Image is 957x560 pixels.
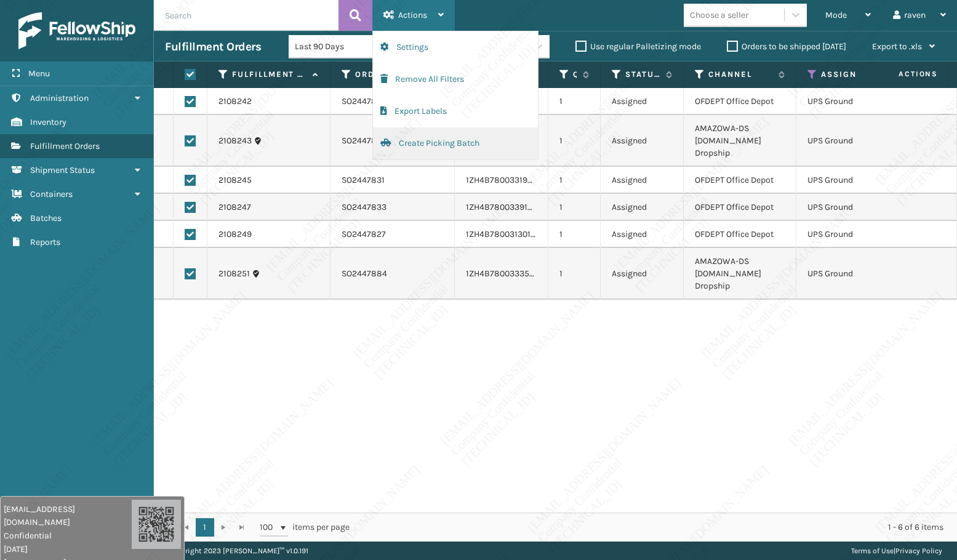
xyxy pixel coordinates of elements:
[548,194,601,221] td: 1
[601,194,684,221] td: Assigned
[684,194,796,221] td: OFDEPT Office Depot
[872,41,922,52] span: Export to .xls
[573,69,577,80] label: Quantity
[575,41,701,52] label: Use regular Palletizing mode
[30,93,89,103] span: Administration
[218,228,252,241] a: 2108249
[373,31,538,63] button: Settings
[727,41,846,52] label: Orders to be shipped [DATE]
[373,95,538,127] button: Export Labels
[684,248,796,300] td: AMAZOWA-DS [DOMAIN_NAME] Dropship
[466,202,551,212] a: 1ZH4B7800339142813
[796,194,914,221] td: UPS Ground
[28,68,50,79] span: Menu
[18,12,135,49] img: logo
[330,248,455,300] td: SO2447884
[548,248,601,300] td: 1
[4,503,132,529] span: [EMAIL_ADDRESS][DOMAIN_NAME]
[796,221,914,248] td: UPS Ground
[466,229,550,239] a: 1ZH4B7800313012690
[232,69,306,80] label: Fulfillment Order Id
[373,63,538,95] button: Remove All Filters
[30,141,100,151] span: Fulfillment Orders
[295,40,390,53] div: Last 90 Days
[601,88,684,115] td: Assigned
[30,213,62,223] span: Batches
[218,95,252,108] a: 2108242
[367,521,943,534] div: 1 - 6 of 6 items
[548,221,601,248] td: 1
[30,117,66,127] span: Inventory
[601,221,684,248] td: Assigned
[684,221,796,248] td: OFDEPT Office Depot
[30,237,60,247] span: Reports
[30,189,73,199] span: Containers
[218,174,252,186] a: 2108245
[218,268,250,280] a: 2108251
[796,248,914,300] td: UPS Ground
[165,39,261,54] h3: Fulfillment Orders
[825,10,847,20] span: Mode
[30,165,95,175] span: Shipment Status
[218,201,251,214] a: 2108247
[548,115,601,167] td: 1
[796,88,914,115] td: UPS Ground
[330,88,455,115] td: SO2447828
[398,10,427,20] span: Actions
[330,221,455,248] td: SO2447827
[684,167,796,194] td: OFDEPT Office Depot
[851,546,894,555] a: Terms of Use
[690,9,748,22] div: Choose a seller
[708,69,772,80] label: Channel
[330,167,455,194] td: SO2447831
[601,167,684,194] td: Assigned
[684,115,796,167] td: AMAZOWA-DS [DOMAIN_NAME] Dropship
[196,518,214,537] a: 1
[4,543,132,556] span: [DATE]
[796,115,914,167] td: UPS Ground
[330,115,455,167] td: SO2447882
[4,529,132,542] span: Confidential
[466,175,550,185] a: 1ZH4B7800331964431
[466,268,553,279] a: 1ZH4B7800333507403
[601,248,684,300] td: Assigned
[860,64,945,84] span: Actions
[373,127,538,159] button: Create Picking Batch
[625,69,660,80] label: Status
[821,69,890,80] label: Assigned Carrier Service
[601,115,684,167] td: Assigned
[548,88,601,115] td: 1
[260,518,350,537] span: items per page
[895,546,942,555] a: Privacy Policy
[330,194,455,221] td: SO2447833
[684,88,796,115] td: OFDEPT Office Depot
[169,542,308,560] p: Copyright 2023 [PERSON_NAME]™ v 1.0.191
[218,135,252,147] a: 2108243
[355,69,431,80] label: Order Number
[260,521,278,534] span: 100
[548,167,601,194] td: 1
[851,542,942,560] div: |
[796,167,914,194] td: UPS Ground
